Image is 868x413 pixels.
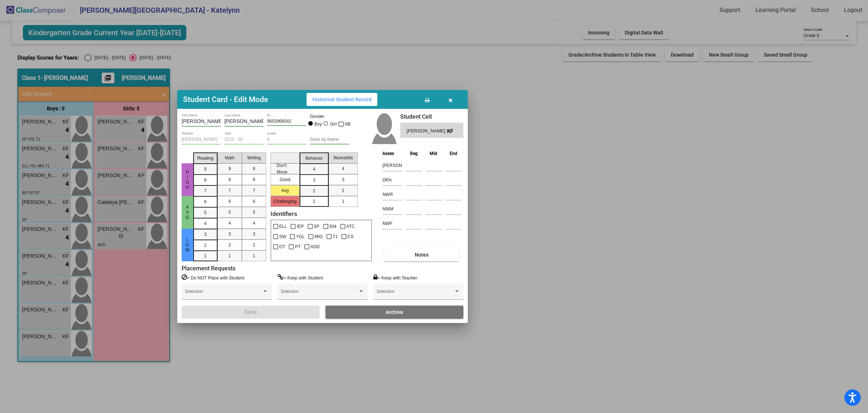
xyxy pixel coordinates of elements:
[386,309,403,315] span: Archive
[204,209,207,216] span: 5
[342,187,344,194] span: 2
[406,127,447,135] span: [PERSON_NAME]
[342,176,344,183] span: 3
[184,237,191,253] span: Low
[228,231,231,237] span: 3
[182,306,320,319] button: Save
[279,232,286,241] span: SW
[443,150,463,158] th: End
[333,232,338,241] span: T1
[204,166,207,172] span: 9
[381,150,404,158] th: Asses
[184,205,191,220] span: Avg
[228,242,231,248] span: 2
[204,188,207,194] span: 7
[253,187,255,194] span: 7
[279,242,285,251] span: OT
[310,137,349,142] input: goes by name
[314,121,322,127] div: Boy
[253,165,255,172] span: 9
[382,204,402,214] input: assessment
[267,137,306,142] input: grade
[183,95,268,104] h3: Student Card - Edit Mode
[244,308,257,315] span: Save
[296,232,305,241] span: YGL
[204,242,207,249] span: 2
[253,253,255,259] span: 1
[279,222,287,231] span: ELL
[197,155,214,161] span: Reading
[224,137,264,142] input: year
[271,210,297,217] label: Identifiers
[228,209,231,216] span: 5
[382,218,402,229] input: assessment
[325,306,463,319] button: Archive
[204,253,207,259] span: 1
[447,127,457,135] span: KF
[313,166,315,172] span: 4
[182,265,235,272] label: Placement Requests
[312,97,372,102] span: Historical Student Record
[315,232,323,241] span: MIG
[313,198,315,205] span: 1
[247,155,261,161] span: Writing
[400,113,463,120] h3: Student Cell
[204,220,207,227] span: 4
[253,242,255,248] span: 2
[313,177,315,183] span: 3
[346,222,355,231] span: ATC
[307,93,377,106] button: Historical Student Record
[228,176,231,183] span: 8
[305,155,323,161] span: Behavior
[382,189,402,200] input: assessment
[228,187,231,194] span: 7
[253,176,255,183] span: 8
[225,155,235,161] span: Math
[313,188,315,194] span: 2
[228,165,231,172] span: 9
[253,220,255,226] span: 4
[204,177,207,183] span: 8
[415,252,429,258] span: Notes
[424,150,444,158] th: Mid
[184,169,191,190] span: High
[329,222,337,231] span: 504
[345,120,351,128] span: NB
[277,274,324,281] label: = Keep with Student:
[253,198,255,205] span: 6
[310,113,349,120] mat-label: Gender
[342,165,344,172] span: 4
[228,220,231,226] span: 4
[228,253,231,259] span: 1
[382,160,402,171] input: assessment
[348,232,354,241] span: CS
[404,150,424,158] th: Beg
[182,274,245,281] label: = Do NOT Place with Student:
[342,198,344,205] span: 1
[297,222,304,231] span: IEP
[373,274,418,281] label: = Keep with Teacher:
[295,242,300,251] span: PT
[267,119,306,124] input: Enter ID
[329,121,337,127] div: Girl
[204,199,207,205] span: 6
[253,209,255,216] span: 5
[253,231,255,237] span: 3
[182,137,221,142] input: teacher
[333,155,353,161] span: Workskills
[228,198,231,205] span: 6
[314,222,320,231] span: SP
[384,248,459,261] button: Notes
[382,175,402,185] input: assessment
[311,242,320,251] span: ADD
[204,231,207,238] span: 3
